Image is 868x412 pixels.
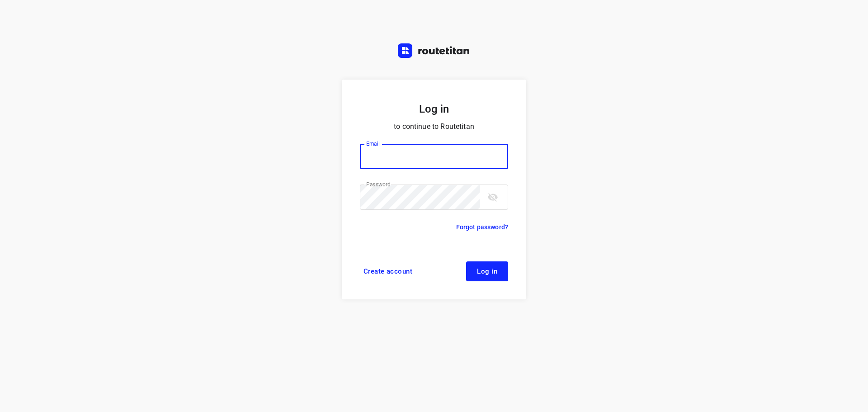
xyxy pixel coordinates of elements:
[360,261,416,281] a: Create account
[398,43,470,58] img: Routetitan
[363,268,412,275] span: Create account
[484,188,502,206] button: toggle password visibility
[360,101,508,117] h5: Log in
[456,222,508,232] a: Forgot password?
[466,261,508,281] button: Log in
[398,43,470,60] a: Routetitan
[477,268,497,275] span: Log in
[360,120,508,133] p: to continue to Routetitan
